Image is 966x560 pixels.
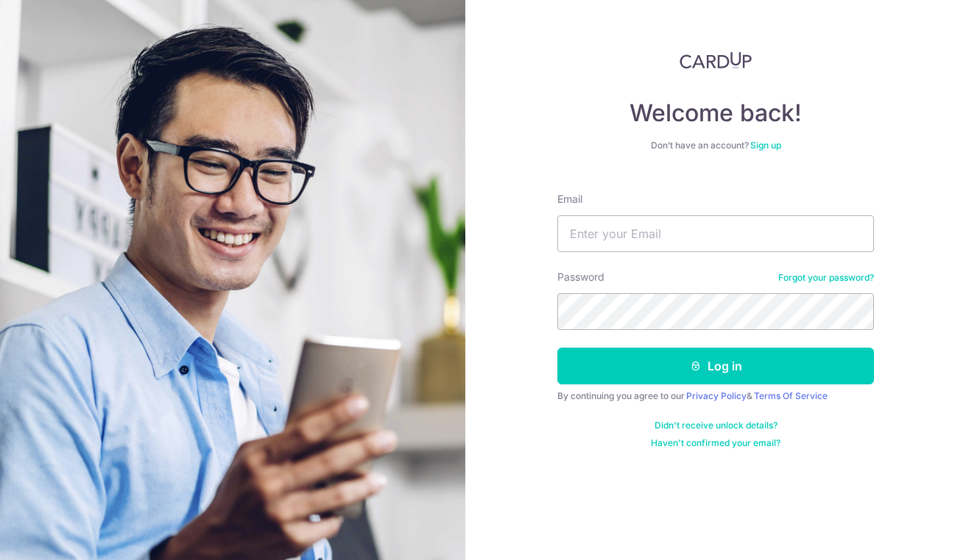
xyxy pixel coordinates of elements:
img: CardUp Logo [680,51,752,69]
a: Sign up [750,140,781,151]
label: Password [557,270,604,284]
button: Log in [557,348,874,384]
input: Enter your Email [557,215,874,252]
h4: Welcome back! [557,98,874,128]
a: Forgot your password? [778,272,874,284]
div: By continuing you agree to our & [557,390,874,402]
label: Email [557,192,582,207]
div: Don’t have an account? [557,140,874,151]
